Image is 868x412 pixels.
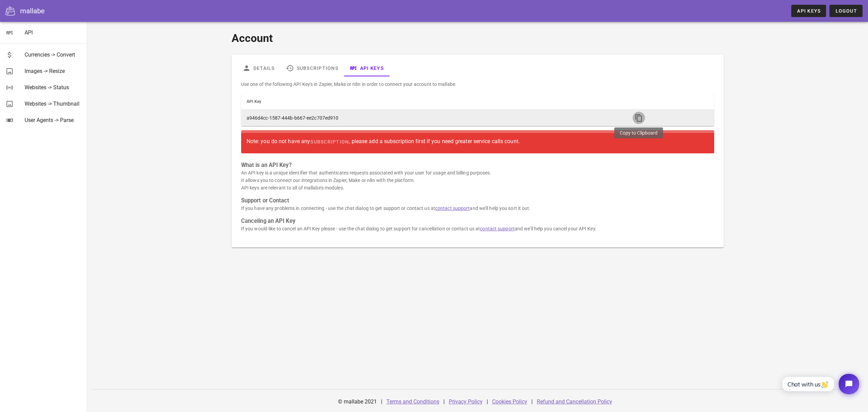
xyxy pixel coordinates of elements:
iframe: Tidio Chat [775,368,865,400]
h3: Support or Contact [241,197,714,204]
div: Websites -> Status [25,84,82,91]
div: © mallabe 2021 [334,394,381,410]
a: subscription [310,136,349,148]
h3: What is an API Key? [241,162,714,169]
div: Currencies -> Convert [25,51,82,58]
span: API Keys [797,8,821,14]
p: Use one of the following API Key's in Zapier, Make or n8n in order to connect your account to mal... [241,80,714,88]
a: Subscriptions [280,60,344,76]
a: contact support [435,205,470,211]
span: Logout [835,8,857,14]
a: Details [237,60,280,76]
h3: Canceling an API Key [241,217,714,225]
div: Note: you do not have any , please add a subscription first if you need greater service calls count. [247,136,709,148]
div: | [443,394,445,410]
span: subscription [310,139,349,144]
p: An API key is a unique identifier that authenticates requests associated with your user for usage... [241,169,714,192]
a: API Keys [344,60,389,76]
td: a946d4cc-1587-444b-b667-ee2c707ed910 [241,110,627,126]
a: Refund and Cancellation Policy [537,398,612,405]
span: API Key [247,99,262,104]
a: API Keys [791,5,826,17]
div: | [531,394,533,410]
div: API [25,29,82,36]
div: Websites -> Thumbnail [25,101,82,107]
a: Terms and Conditions [386,398,439,405]
p: If you have any problems in connecting - use the chat dialog to get support or contact us at and ... [241,204,714,212]
a: Cookies Policy [492,398,527,405]
button: Logout [829,5,863,17]
h1: Account [232,30,724,46]
div: User Agents -> Parse [25,117,82,123]
a: contact support [480,226,515,231]
a: Privacy Policy [449,398,483,405]
div: | [487,394,488,410]
div: | [381,394,382,410]
th: API Key: Not sorted. Activate to sort ascending. [241,93,627,110]
p: If you would like to cancel an API Key please - use the chat dialog to get support for cancellati... [241,225,714,232]
div: mallabe [20,6,45,16]
div: Images -> Resize [25,68,82,74]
